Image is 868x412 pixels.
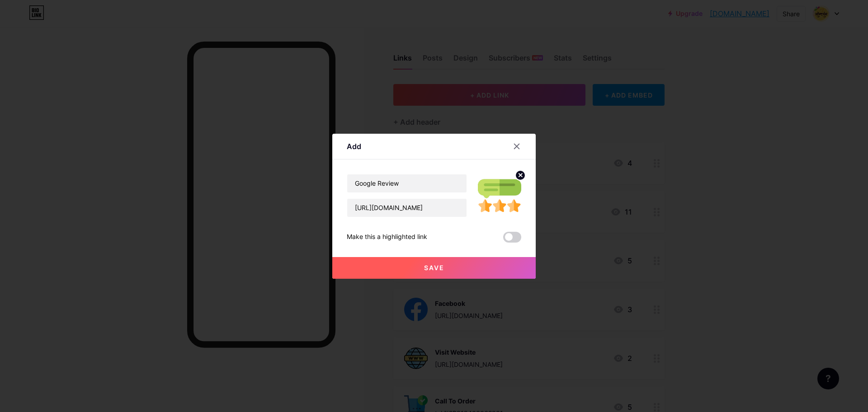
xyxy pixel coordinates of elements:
[347,199,467,217] input: URL
[347,174,467,192] input: Title
[332,257,536,279] button: Save
[347,232,427,243] div: Make this a highlighted link
[347,141,361,152] div: Add
[424,264,444,272] span: Save
[478,174,521,217] img: link_thumbnail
